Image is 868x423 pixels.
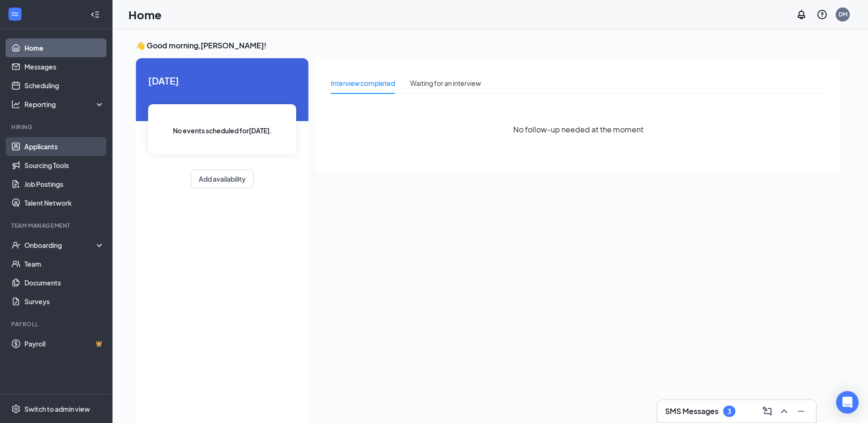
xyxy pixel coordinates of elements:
div: Interview completed [331,78,395,88]
div: Team Management [11,222,103,230]
span: No follow-up needed at the moment [513,123,644,135]
a: Scheduling [24,76,105,95]
a: Messages [24,57,105,76]
span: [DATE] [148,73,296,88]
svg: Analysis [11,100,21,109]
a: Job Postings [24,175,105,193]
svg: Collapse [90,10,100,19]
button: ChevronUp [777,404,792,419]
div: Switch to admin view [24,404,90,414]
a: Sourcing Tools [24,156,105,175]
a: Applicants [24,137,105,156]
svg: ChevronUp [778,406,790,417]
svg: Settings [11,404,21,414]
span: No events scheduled for [DATE] . [173,125,272,136]
a: Talent Network [24,193,105,212]
a: Team [24,254,105,273]
button: ComposeMessage [760,404,775,419]
div: Waiting for an interview [410,78,481,88]
svg: UserCheck [11,240,21,250]
svg: QuestionInfo [816,9,828,20]
button: Add availability [191,169,254,188]
svg: Minimize [795,406,807,417]
div: Onboarding [24,240,97,250]
a: Surveys [24,292,105,311]
svg: WorkstreamLogo [10,9,20,19]
a: Documents [24,273,105,292]
a: PayrollCrown [24,334,105,353]
div: 3 [727,408,731,415]
div: Hiring [11,123,103,131]
div: DM [838,10,847,18]
svg: Notifications [796,9,807,20]
button: Minimize [793,404,808,419]
h3: 👋 Good morning, [PERSON_NAME] ! [136,40,841,51]
div: Payroll [11,320,103,328]
a: Home [24,38,105,57]
h3: SMS Messages [665,406,718,416]
svg: ComposeMessage [762,406,773,417]
div: Open Intercom Messenger [836,391,859,414]
h1: Home [128,7,162,23]
div: Reporting [24,100,105,109]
